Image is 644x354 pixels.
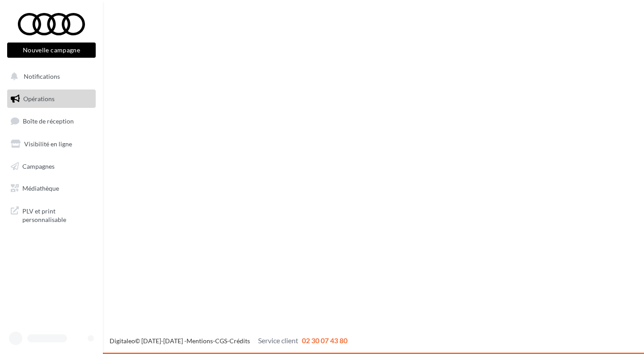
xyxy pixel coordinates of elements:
[5,67,94,86] button: Notifications
[22,184,59,192] span: Médiathèque
[302,336,347,345] span: 02 30 07 43 80
[5,111,97,131] a: Boîte de réception
[5,135,97,154] a: Visibilité en ligne
[23,117,74,125] span: Boîte de réception
[258,336,298,345] span: Service client
[5,157,97,176] a: Campagnes
[22,205,92,224] span: PLV et print personnalisable
[229,337,250,345] a: Crédits
[22,162,55,170] span: Campagnes
[7,43,96,58] button: Nouvelle campagne
[186,337,213,345] a: Mentions
[110,337,135,345] a: Digitaleo
[110,337,347,345] span: © [DATE]-[DATE] - - -
[5,90,97,108] a: Opérations
[5,179,97,198] a: Médiathèque
[23,95,55,102] span: Opérations
[5,201,97,228] a: PLV et print personnalisable
[24,73,60,80] span: Notifications
[24,140,72,148] span: Visibilité en ligne
[215,337,227,345] a: CGS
